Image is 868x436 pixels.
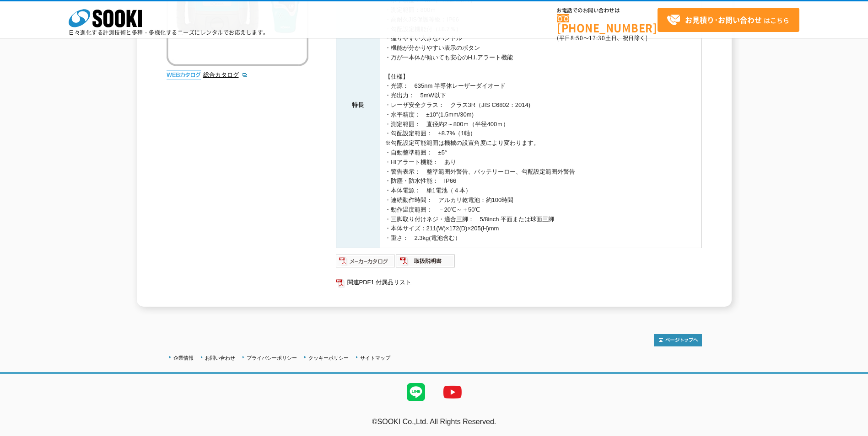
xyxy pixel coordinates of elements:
[654,334,702,346] img: トップページへ
[434,374,471,410] img: YouTube
[557,34,647,42] span: (平日 ～ 土日、祝日除く)
[398,374,434,410] img: LINE
[336,254,396,268] img: メーカーカタログ
[396,260,456,266] a: 取扱説明書
[396,254,456,268] img: 取扱説明書
[167,70,201,80] img: webカタログ
[833,427,868,435] a: テストMail
[205,355,235,361] a: お問い合わせ
[247,355,297,361] a: プライバシーポリシー
[173,355,194,361] a: 企業情報
[557,14,658,33] a: [PHONE_NUMBER]
[336,276,702,288] a: 関連PDF1 付属品リスト
[658,8,799,32] a: お見積り･お問い合わせはこちら
[557,8,658,13] span: お電話でのお問い合わせは
[336,260,396,266] a: メーカーカタログ
[667,13,789,27] span: はこちら
[360,355,390,361] a: サイトマップ
[69,30,269,35] p: 日々進化する計測技術と多種・多様化するニーズにレンタルでお応えします。
[308,355,349,361] a: クッキーポリシー
[571,34,583,42] span: 8:50
[203,71,248,78] a: 総合カタログ
[589,34,605,42] span: 17:30
[685,14,762,25] strong: お見積り･お問い合わせ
